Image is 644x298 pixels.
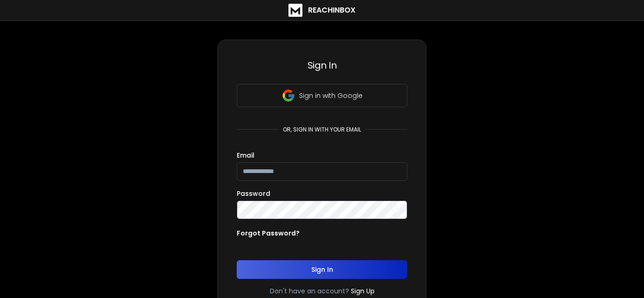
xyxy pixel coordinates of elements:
a: ReachInbox [288,4,356,17]
button: Sign In [237,260,407,279]
p: Sign in with Google [299,91,363,100]
img: logo [288,4,302,17]
h1: ReachInbox [308,5,356,16]
p: or, sign in with your email [279,126,365,133]
p: Forgot Password? [237,229,300,238]
a: Sign Up [351,286,375,296]
label: Password [237,190,270,197]
label: Email [237,152,254,159]
p: Don't have an account? [270,286,349,296]
h3: Sign In [237,59,407,72]
button: Sign in with Google [237,84,407,107]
